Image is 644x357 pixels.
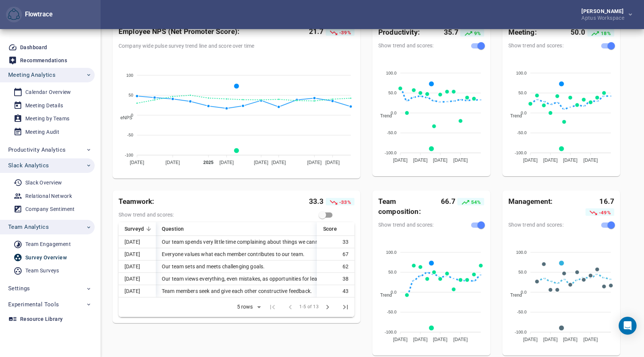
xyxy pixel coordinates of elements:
[504,113,522,119] span: Trend
[543,337,558,342] tspan: [DATE]
[119,236,156,248] td: [DATE]
[378,196,440,217] div: Team composition:
[125,153,133,157] tspan: -100
[156,273,528,285] td: Our team views everything, even mistakes, as opportunities for learning and growth.
[263,298,281,316] span: First Page
[323,224,347,233] span: Score
[470,199,481,205] span: 54%
[473,30,481,36] span: 9%
[516,71,526,75] tspan: 100.0
[385,330,397,334] tspan: -100.0
[518,91,527,95] tspan: 50.0
[119,248,156,260] td: [DATE]
[433,337,448,342] tspan: [DATE]
[271,160,286,165] tspan: [DATE]
[22,10,53,19] div: Flowtrace
[517,310,527,315] tspan: -50.0
[119,27,256,37] div: Employee NPS (Net Promoter Score):
[220,160,234,165] tspan: [DATE]
[317,273,354,285] td: 38
[518,270,527,275] tspan: 50.0
[317,260,354,273] td: 62
[127,133,133,137] tspan: -50
[393,337,408,342] tspan: [DATE]
[8,70,56,80] span: Meeting Analytics
[119,285,156,297] td: [DATE]
[8,9,20,20] img: Flowtrace
[517,131,527,135] tspan: -50.0
[323,224,348,233] div: Score
[115,115,132,120] span: eNPS
[583,158,598,163] tspan: [DATE]
[543,158,558,163] tspan: [DATE]
[20,315,63,324] div: Resource Library
[129,93,133,97] tspan: 50
[375,293,392,298] span: Trend
[600,30,611,36] span: 18%
[8,300,59,309] span: Experimental Tools
[619,317,637,335] div: Open Intercom Messenger
[440,27,484,37] div: 35.7
[523,337,537,342] tspan: [DATE]
[6,7,22,23] button: Flowtrace
[563,158,577,163] tspan: [DATE]
[25,266,59,275] div: Team Surveys
[338,29,351,35] span: -39%
[203,160,214,165] tspan: 2025
[453,158,468,163] tspan: [DATE]
[281,298,299,316] span: Previous Page
[378,42,449,49] span: Show trend and scores:
[317,236,354,248] td: 33
[581,14,627,20] div: Aptus Workspace
[569,6,638,23] button: [PERSON_NAME]Aptus Workspace
[119,260,156,273] td: [DATE]
[156,260,528,273] td: Our team sets and meets challenging goals.
[375,113,392,119] span: Trend
[256,27,354,37] div: 21.7
[515,330,527,334] tspan: -100.0
[130,160,144,165] tspan: [DATE]
[388,91,397,95] tspan: 50.0
[508,42,579,49] span: Show trend and scores:
[25,178,62,187] div: Slack Overview
[378,27,440,37] div: Productivity:
[156,236,528,248] td: Our team spends very little time complaining about things we cannot control.
[521,290,527,294] tspan: 0.0
[307,160,322,165] tspan: [DATE]
[515,151,527,155] tspan: -100.0
[453,337,468,342] tspan: [DATE]
[338,199,351,205] span: -33%
[508,196,570,217] div: Management:
[156,285,528,297] td: Team members seek and give each other constructive feedback.
[337,298,354,316] button: Last Page
[386,71,397,75] tspan: 100.0
[20,43,47,52] div: Dashboard
[387,131,397,135] tspan: -50.0
[508,27,570,37] div: Meeting:
[385,151,397,155] tspan: -100.0
[378,221,449,228] span: Show trend and scores:
[598,209,611,215] span: -49%
[126,73,133,78] tspan: 100
[25,205,75,214] div: Company Sentiment
[156,248,528,260] td: Everyone values what each member contributes to our team.
[413,158,428,163] tspan: [DATE]
[162,224,520,233] div: Question
[508,221,579,228] span: Show trend and scores:
[232,301,264,313] div: 5 rows
[6,7,53,23] div: Flowtrace
[25,192,72,201] div: Relational Network
[317,248,354,260] td: 67
[433,158,448,163] tspan: [DATE]
[8,222,49,232] span: Team Analytics
[388,270,397,275] tspan: 50.0
[563,337,577,342] tspan: [DATE]
[235,304,255,310] div: 5 rows
[317,285,354,297] td: 43
[25,114,69,123] div: Meeting by Teams
[20,56,67,65] div: Recommendations
[25,88,71,97] div: Calendar Overview
[391,111,397,115] tspan: 0.0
